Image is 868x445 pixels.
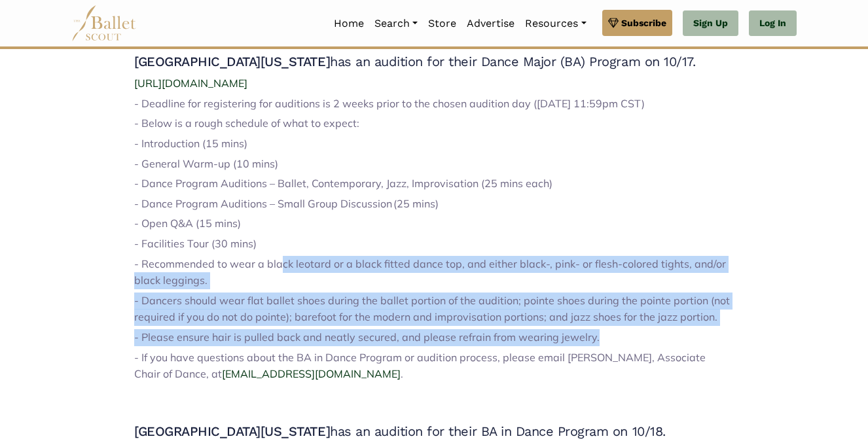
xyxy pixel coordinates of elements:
[134,257,726,287] span: - Recommended to wear a black leotard or a black fitted dance top, and either black-, pink- or fl...
[520,10,591,37] a: Resources
[621,16,666,30] span: Subscribe
[401,367,403,380] span: .
[608,16,619,30] img: gem.svg
[134,53,734,70] h4: [GEOGRAPHIC_DATA][US_STATE]
[222,367,401,380] a: [EMAIL_ADDRESS][DOMAIN_NAME]
[134,197,439,210] span: - Dance Program Auditions – Small Group Discussion (25 mins)
[423,10,461,37] a: Store
[134,351,706,381] span: - If you have questions about the BA in Dance Program or audition process, please email [PERSON_N...
[134,217,241,230] span: - Open Q&A (15 mins)
[461,10,520,37] a: Advertise
[134,294,730,324] span: - Dancers should wear flat ballet shoes during the ballet portion of the audition; pointe shoes d...
[134,116,359,130] span: - Below is a rough schedule of what to expect:
[134,97,645,110] span: - Deadline for registering for auditions is 2 weeks prior to the chosen audition day ([DATE] 11:5...
[329,10,369,37] a: Home
[134,77,247,90] a: [URL][DOMAIN_NAME]
[134,330,600,344] span: - Please ensure hair is pulled back and neatly secured, and please refrain from wearing jewelry.
[134,137,247,150] span: - Introduction (15 mins)
[330,54,695,69] span: has an audition for their Dance Major (BA) Program on 10/17.
[134,177,552,190] span: - ​Dance Program Auditions – Ballet, Contemporary, Jazz, Improvisation (25 mins each)
[134,237,257,250] span: - Facilities Tour (30 mins)
[330,423,666,439] span: has an audition for their BA in Dance Program on 10/18.
[134,423,734,440] h4: [GEOGRAPHIC_DATA][US_STATE]
[749,10,797,37] a: Log In
[134,157,278,170] span: - ​General Warm-up (10 mins)
[369,10,423,37] a: Search
[602,10,672,36] a: Subscribe
[683,10,738,37] a: Sign Up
